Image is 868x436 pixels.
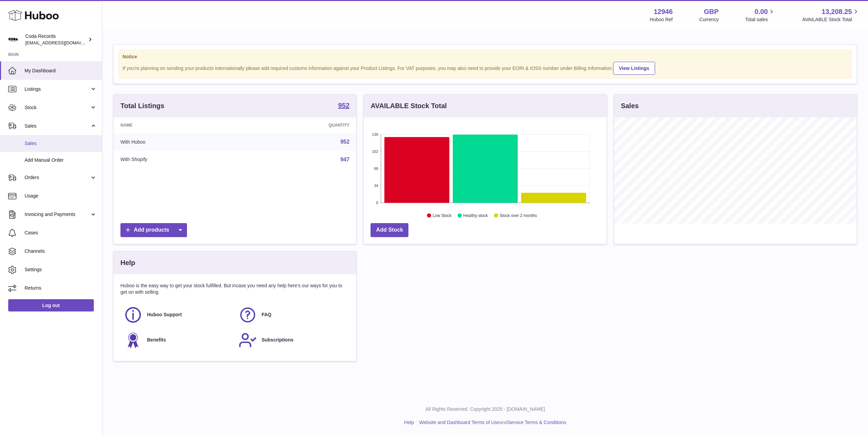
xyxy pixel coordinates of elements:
[463,213,488,218] text: Healthy stock
[262,311,272,318] span: FAQ
[341,139,350,145] a: 952
[745,7,776,23] a: 0.00 Total sales
[262,337,293,343] span: Subscriptions
[120,101,164,111] h3: Total Listings
[8,299,94,311] a: Log out
[147,311,182,318] span: Huboo Support
[508,420,566,425] a: Service Terms & Conditions
[238,306,346,324] a: FAQ
[122,54,848,60] strong: Notice
[25,248,97,255] span: Channels
[745,16,776,23] span: Total sales
[124,306,232,324] a: Huboo Support
[802,16,860,23] span: AVAILABLE Stock Total
[621,101,639,111] h3: Sales
[822,7,852,16] span: 13,208.25
[376,201,378,205] text: 0
[704,7,719,16] strong: GBP
[120,258,135,267] h3: Help
[25,123,90,129] span: Sales
[25,86,90,92] span: Listings
[500,213,537,218] text: Stock over 2 months
[114,117,245,133] th: Name
[433,213,452,218] text: Low Stock
[25,193,97,199] span: Usage
[650,16,673,23] div: Huboo Ref
[25,230,97,236] span: Cases
[120,223,187,237] a: Add products
[25,40,100,45] span: [EMAIL_ADDRESS][DOMAIN_NAME]
[613,62,655,75] a: View Listings
[374,166,378,171] text: 68
[25,285,97,291] span: Returns
[371,101,447,111] h3: AVAILABLE Stock Total
[25,174,90,181] span: Orders
[25,157,97,163] span: Add Manual Order
[338,102,349,109] strong: 952
[245,117,357,133] th: Quantity
[372,132,378,136] text: 136
[755,7,768,16] span: 0.00
[147,337,166,343] span: Benefits
[124,331,232,349] a: Benefits
[419,420,500,425] a: Website and Dashboard Terms of Use
[8,34,18,45] img: haz@pcatmedia.com
[417,419,566,426] li: and
[341,157,350,162] a: 947
[114,151,245,169] td: With Shopify
[108,406,863,412] p: All Rights Reserved. Copyright 2025 - [DOMAIN_NAME]
[122,61,848,75] div: If you're planning on sending your products internationally please add required customs informati...
[25,104,90,111] span: Stock
[654,7,673,16] strong: 12946
[25,266,97,273] span: Settings
[802,7,860,23] a: 13,208.25 AVAILABLE Stock Total
[25,211,90,218] span: Invoicing and Payments
[120,282,349,295] p: Huboo is the easy way to get your stock fulfilled. But incase you need any help here's our ways f...
[114,133,245,151] td: With Huboo
[25,68,97,74] span: My Dashboard
[371,223,408,237] a: Add Stock
[25,140,97,147] span: Sales
[404,420,414,425] a: Help
[25,33,87,46] div: Coda Records
[338,102,349,110] a: 952
[699,16,719,23] div: Currency
[372,149,378,154] text: 102
[374,184,378,188] text: 34
[238,331,346,349] a: Subscriptions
